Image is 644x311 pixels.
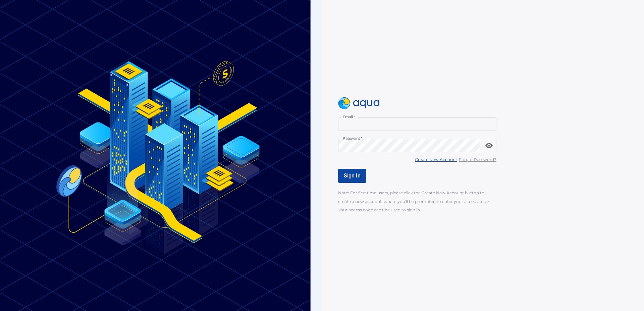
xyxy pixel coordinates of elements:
label: Password [343,136,362,141]
label: Email [343,114,355,119]
span: Sign In [344,172,361,179]
button: toggle password visibility [482,139,496,152]
u: Create New Account [415,157,457,162]
span: Note: For first time users, please click the Create New Account button to create a new account, w... [338,190,490,212]
u: Forgot Password? [459,157,496,162]
img: logo [338,97,380,109]
button: Sign In [338,169,366,183]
